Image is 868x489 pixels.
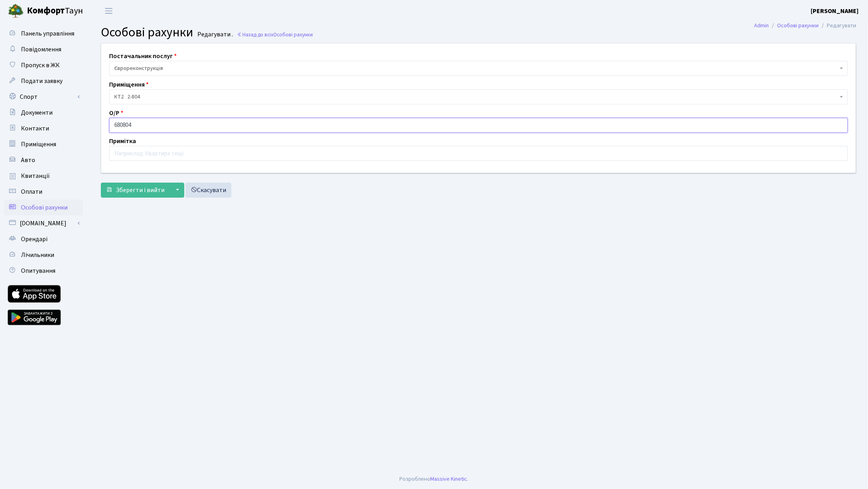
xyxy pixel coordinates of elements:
span: Опитування [21,266,55,275]
a: Документи [4,105,83,121]
label: Приміщення [109,80,149,89]
span: Подати заявку [21,77,62,85]
a: Admin [754,21,769,30]
label: Примітка [109,136,136,146]
a: [PERSON_NAME] [811,6,859,16]
a: Особові рахунки [777,21,819,30]
span: Оплати [21,187,42,196]
a: Квитанції [4,168,83,184]
label: О/Р [109,108,123,118]
a: Спорт [4,89,83,105]
nav: breadcrumb [742,17,868,34]
b: [PERSON_NAME] [811,7,859,15]
span: Квитанції [21,172,50,180]
span: Пропуск в ЖК [21,61,60,70]
li: Редагувати [819,21,856,30]
a: Опитування [4,263,83,279]
span: Єврореконструкція [109,61,848,76]
b: Комфорт [27,4,65,17]
a: Пропуск в ЖК [4,57,83,73]
span: Контакти [21,124,49,133]
span: КТ2 2-804 [114,93,838,101]
a: Massive Kinetic [431,475,467,483]
span: Лічильники [21,251,54,259]
span: Панель управління [21,29,74,38]
button: Переключити навігацію [99,4,119,17]
span: Повідомлення [21,45,61,54]
button: Зберегти і вийти [101,183,170,198]
a: Подати заявку [4,73,83,89]
input: Наприклад: Квартира тещі [109,146,848,161]
a: Приміщення [4,136,83,152]
span: Єврореконструкція [114,64,838,72]
a: [DOMAIN_NAME] [4,215,83,231]
span: Авто [21,156,35,164]
a: Особові рахунки [4,200,83,215]
input: Номер особового рахунку можна знайти в квитанції постачальника послуг [109,118,848,133]
a: Повідомлення [4,42,83,57]
a: Панель управління [4,26,83,42]
span: Орендарі [21,235,47,244]
a: Лічильники [4,247,83,263]
img: logo.png [8,3,24,19]
span: Документи [21,108,53,117]
a: Авто [4,152,83,168]
span: Особові рахунки [21,203,68,212]
a: Оплати [4,184,83,200]
span: КТ2 2-804 [109,89,848,104]
a: Скасувати [185,183,231,198]
a: Контакти [4,121,83,136]
span: Приміщення [21,140,56,149]
a: Орендарі [4,231,83,247]
span: Особові рахунки [273,31,313,38]
label: Постачальник послуг [109,51,177,61]
div: Розроблено . [400,475,469,483]
span: Таун [27,4,83,18]
span: Особові рахунки [101,23,193,42]
a: Назад до всіхОсобові рахунки [237,31,313,38]
small: Редагувати . [196,31,233,38]
span: Зберегти і вийти [116,186,165,194]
